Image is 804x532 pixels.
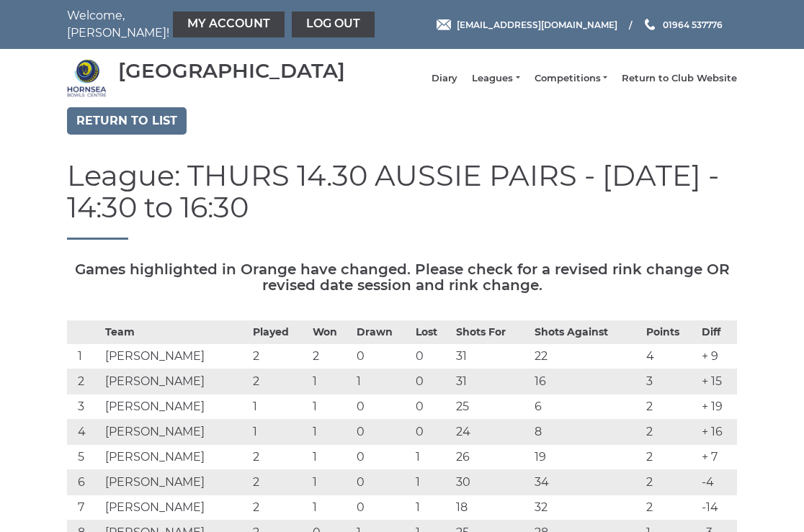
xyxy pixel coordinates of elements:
td: 25 [452,395,531,420]
td: 1 [309,495,353,520]
nav: Welcome, [PERSON_NAME]! [67,7,334,42]
td: [PERSON_NAME] [102,445,249,470]
th: Won [309,321,353,344]
td: 0 [412,395,452,420]
td: 0 [412,369,452,395]
td: 1 [353,369,413,395]
a: Leagues [472,72,519,85]
td: 2 [249,369,309,395]
td: [PERSON_NAME] [102,395,249,420]
th: Points [643,321,698,344]
td: + 15 [698,369,737,395]
td: 2 [249,470,309,495]
th: Drawn [353,321,413,344]
td: 0 [353,470,413,495]
th: Team [102,321,249,344]
td: 2 [643,395,698,420]
td: [PERSON_NAME] [102,369,249,395]
td: 26 [452,445,531,470]
img: Hornsea Bowls Centre [67,58,107,98]
th: Shots Against [531,321,643,344]
td: 4 [643,344,698,369]
span: 01964 537776 [663,19,723,30]
td: 22 [531,344,643,369]
td: 0 [353,395,413,420]
th: Played [249,321,309,344]
img: Phone us [645,19,655,30]
td: + 19 [698,395,737,420]
img: Email [437,19,451,30]
td: 24 [452,420,531,445]
td: + 16 [698,420,737,445]
td: 0 [412,420,452,445]
td: 2 [249,445,309,470]
th: Shots For [452,321,531,344]
td: 1 [249,420,309,445]
th: Diff [698,321,737,344]
a: Return to list [67,107,187,135]
td: 2 [643,470,698,495]
td: 4 [67,420,102,445]
td: 2 [249,495,309,520]
td: 31 [452,344,531,369]
h5: Games highlighted in Orange have changed. Please check for a revised rink change OR revised date ... [67,261,737,293]
div: [GEOGRAPHIC_DATA] [118,60,345,82]
td: 7 [67,495,102,520]
td: 31 [452,369,531,395]
td: 0 [353,420,413,445]
td: 1 [309,445,353,470]
td: 2 [249,344,309,369]
th: Lost [412,321,452,344]
td: 1 [309,420,353,445]
td: + 7 [698,445,737,470]
td: 19 [531,445,643,470]
td: 2 [643,495,698,520]
td: [PERSON_NAME] [102,420,249,445]
td: 18 [452,495,531,520]
td: 1 [309,369,353,395]
td: 1 [249,395,309,420]
td: 2 [309,344,353,369]
td: 0 [353,495,413,520]
td: 0 [412,344,452,369]
td: 6 [531,395,643,420]
td: 1 [309,395,353,420]
td: -4 [698,470,737,495]
td: 30 [452,470,531,495]
td: 1 [412,445,452,470]
td: + 9 [698,344,737,369]
span: [EMAIL_ADDRESS][DOMAIN_NAME] [457,19,617,30]
a: Diary [432,72,457,85]
td: 32 [531,495,643,520]
td: 6 [67,470,102,495]
td: 1 [412,470,452,495]
a: Email [EMAIL_ADDRESS][DOMAIN_NAME] [437,18,617,32]
td: -14 [698,495,737,520]
a: Log out [292,12,375,37]
td: 1 [412,495,452,520]
td: 3 [67,395,102,420]
td: 1 [309,470,353,495]
td: 2 [643,445,698,470]
a: Competitions [535,72,607,85]
td: 2 [67,369,102,395]
a: Return to Club Website [622,72,737,85]
td: 5 [67,445,102,470]
td: [PERSON_NAME] [102,470,249,495]
td: 34 [531,470,643,495]
a: Phone us 01964 537776 [643,18,723,32]
td: 0 [353,445,413,470]
td: 16 [531,369,643,395]
h1: League: THURS 14.30 AUSSIE PAIRS - [DATE] - 14:30 to 16:30 [67,160,737,240]
td: 3 [643,369,698,395]
td: 0 [353,344,413,369]
td: [PERSON_NAME] [102,344,249,369]
td: [PERSON_NAME] [102,495,249,520]
a: My Account [173,12,285,37]
td: 8 [531,420,643,445]
td: 1 [67,344,102,369]
td: 2 [643,420,698,445]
